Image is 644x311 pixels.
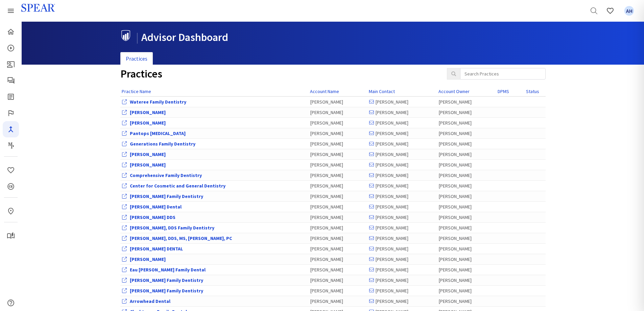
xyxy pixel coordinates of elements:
a: Masters Program [3,137,19,154]
div: [PERSON_NAME] [369,266,435,273]
div: [PERSON_NAME] [310,224,366,231]
div: [PERSON_NAME] [369,256,435,263]
span: AH [624,6,634,16]
a: View Office Dashboard [130,288,203,294]
a: Faculty Club Elite [3,105,19,121]
a: View Office Dashboard [130,193,203,199]
a: Home [3,24,19,40]
div: [PERSON_NAME] [439,109,495,116]
a: View Office Dashboard [130,162,166,168]
a: Main Contact [369,88,395,94]
div: [PERSON_NAME] [369,298,435,305]
div: [PERSON_NAME] [369,235,435,242]
div: [PERSON_NAME] [439,140,495,147]
a: Spear Talk [3,72,19,89]
div: [PERSON_NAME] [439,193,495,200]
a: View Office Dashboard [130,130,186,136]
div: [PERSON_NAME] [439,224,495,231]
a: View Office Dashboard [130,109,166,115]
div: [PERSON_NAME] [439,203,495,210]
a: In-Person & Virtual [3,203,19,219]
a: Favorites [621,3,637,19]
div: [PERSON_NAME] [369,182,435,189]
a: View Office Dashboard [130,298,170,304]
div: [PERSON_NAME] [439,172,495,179]
div: [PERSON_NAME] [310,298,366,305]
span: | [136,30,139,44]
a: Courses [3,40,19,56]
div: [PERSON_NAME] [310,119,366,126]
div: [PERSON_NAME] [310,235,366,242]
a: View Office Dashboard [130,235,232,241]
div: [PERSON_NAME] [369,109,435,116]
div: [PERSON_NAME] [369,130,435,137]
a: View Office Dashboard [130,246,183,252]
a: View Office Dashboard [130,99,186,105]
a: Status [526,88,539,94]
a: View Office Dashboard [130,256,166,262]
div: [PERSON_NAME] [369,224,435,231]
div: [PERSON_NAME] [310,140,366,147]
a: Favorites [602,3,618,19]
div: [PERSON_NAME] [369,203,435,210]
div: [PERSON_NAME] [369,140,435,147]
div: [PERSON_NAME] [310,109,366,116]
div: [PERSON_NAME] [310,130,366,137]
div: [PERSON_NAME] [439,98,495,105]
div: [PERSON_NAME] [310,203,366,210]
div: [PERSON_NAME] [439,266,495,273]
div: [PERSON_NAME] [439,298,495,305]
a: DPMS [498,88,509,94]
a: View Office Dashboard [130,151,166,157]
div: [PERSON_NAME] [310,266,366,273]
div: [PERSON_NAME] [439,130,495,137]
input: Search Practices [460,68,546,80]
div: [PERSON_NAME] [310,193,366,200]
div: [PERSON_NAME] [369,277,435,284]
a: View Office Dashboard [130,225,214,231]
div: [PERSON_NAME] [439,287,495,294]
div: [PERSON_NAME] [369,151,435,158]
div: [PERSON_NAME] [369,287,435,294]
div: [PERSON_NAME] [310,287,366,294]
div: [PERSON_NAME] [439,119,495,126]
a: Practice Name [122,88,151,94]
a: Search [586,3,602,19]
div: [PERSON_NAME] [439,214,495,221]
div: [PERSON_NAME] [369,119,435,126]
div: [PERSON_NAME] [310,182,366,189]
a: View Office Dashboard [130,172,202,178]
a: View Office Dashboard [130,183,225,189]
div: [PERSON_NAME] [369,172,435,179]
div: [PERSON_NAME] [369,161,435,168]
div: [PERSON_NAME] [369,98,435,105]
div: [PERSON_NAME] [310,256,366,263]
a: View Office Dashboard [130,141,195,147]
a: View Office Dashboard [130,277,203,283]
div: [PERSON_NAME] [439,235,495,242]
a: My Study Club [3,228,19,244]
div: [PERSON_NAME] [310,172,366,179]
a: Patient Education [3,56,19,72]
h1: Advisor Dashboard [120,30,541,43]
div: [PERSON_NAME] [439,151,495,158]
a: Spear Products [3,3,19,19]
a: Navigator Pro [3,121,19,137]
div: [PERSON_NAME] [439,245,495,252]
div: [PERSON_NAME] [439,182,495,189]
a: Account Owner [438,88,470,94]
div: [PERSON_NAME] [369,214,435,221]
a: View Office Dashboard [130,214,175,220]
div: [PERSON_NAME] [310,161,366,168]
div: [PERSON_NAME] [310,151,366,158]
div: [PERSON_NAME] [310,214,366,221]
a: Favorites [3,162,19,178]
div: [PERSON_NAME] [439,161,495,168]
div: [PERSON_NAME] [439,256,495,263]
a: Spear Digest [3,89,19,105]
div: [PERSON_NAME] [310,98,366,105]
div: [PERSON_NAME] [439,277,495,284]
div: [PERSON_NAME] [369,245,435,252]
a: CE Credits [3,178,19,195]
div: [PERSON_NAME] [310,245,366,252]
